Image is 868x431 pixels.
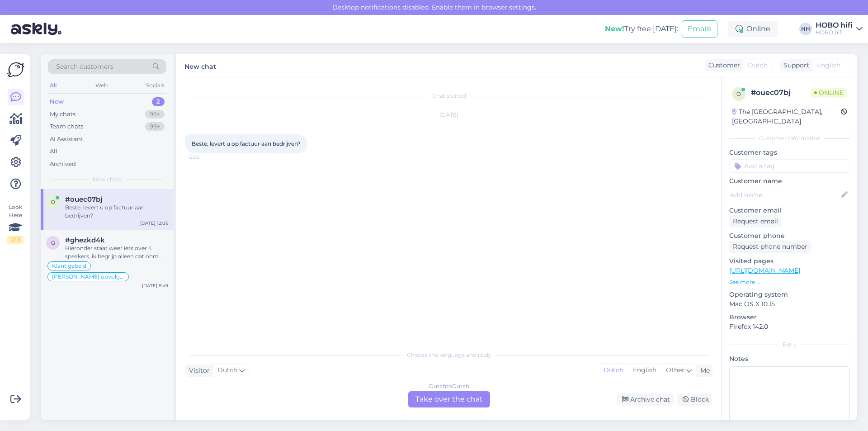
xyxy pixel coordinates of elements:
span: 12:06 [188,154,222,161]
div: AI Assistant [50,135,83,144]
div: Look Here [7,203,24,244]
p: See more ... [729,278,850,286]
div: Request phone number [729,241,811,253]
div: HOBO hifi [816,29,853,36]
div: My chats [50,110,75,119]
div: All [50,147,57,156]
p: Customer tags [729,148,850,157]
span: #ghezkd4k [65,236,105,244]
button: Emails [682,20,717,38]
a: [URL][DOMAIN_NAME] [729,266,800,275]
img: Askly Logo [7,61,24,78]
div: Visitor [185,366,210,375]
span: Beste, levert u op factuur aan bedrijven? [192,140,301,147]
div: English [628,364,661,377]
p: Customer phone [729,231,850,241]
div: [DATE] 8:49 [142,282,168,289]
span: Other [666,366,684,374]
div: Beste, levert u op factuur aan bedrijven? [65,204,168,220]
div: Archive chat [617,393,674,406]
div: Support [780,61,809,70]
b: New! [605,24,624,33]
a: HOBO hifiHOBO hifi [816,22,863,36]
div: Hieronder staat weer iets over 4 speakers, ik begrijp alleen dat ohm verhaal niet zo goed. [65,244,168,260]
span: New chats [93,175,122,184]
div: HOBO hifi [816,22,853,29]
div: Customer [705,61,740,70]
div: New [50,97,64,106]
div: Choose the language and reply [185,351,712,359]
div: Customer information [729,134,850,142]
p: Notes [729,354,850,364]
div: Try free [DATE]: [605,24,678,34]
div: Web [94,80,109,91]
span: o [51,199,55,205]
div: The [GEOGRAPHIC_DATA], [GEOGRAPHIC_DATA] [732,107,841,126]
span: Dutch [217,365,237,375]
div: Dutch to Dutch [429,382,469,390]
div: 2 [152,97,165,106]
div: Me [697,366,710,375]
span: Dutch [748,61,768,70]
div: 99+ [145,110,165,119]
div: Socials [144,80,166,91]
span: o [736,90,741,97]
input: Add a tag [729,159,850,173]
div: Block [677,393,712,406]
div: [DATE] [185,111,712,119]
p: Customer email [729,206,850,215]
span: Search customers [56,62,113,71]
div: HH [799,23,812,35]
div: All [48,80,58,91]
div: # ouec07bj [751,87,811,98]
p: Operating system [729,290,850,299]
p: Customer name [729,176,850,186]
p: Visited pages [729,256,850,266]
div: [DATE] 12:06 [140,220,168,227]
label: New chat [184,59,216,71]
div: 2 / 3 [7,236,24,244]
span: #ouec07bj [65,195,102,204]
p: Firefox 142.0 [729,322,850,332]
input: Add name [730,190,840,200]
span: English [817,61,840,70]
span: Klant gebeld [52,263,86,269]
p: Browser [729,313,850,322]
div: Extra [729,341,850,349]
span: Online [811,88,847,98]
div: Chat started [185,92,712,100]
div: Dutch [599,364,628,377]
div: 99+ [145,122,165,131]
span: g [51,239,55,246]
div: Team chats [50,122,83,131]
div: Online [728,21,778,37]
div: Archived [50,160,76,169]
div: Take over the chat [408,391,490,407]
span: [PERSON_NAME] opvolgen [52,274,124,279]
p: Mac OS X 10.15 [729,299,850,309]
div: Request email [729,215,782,227]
